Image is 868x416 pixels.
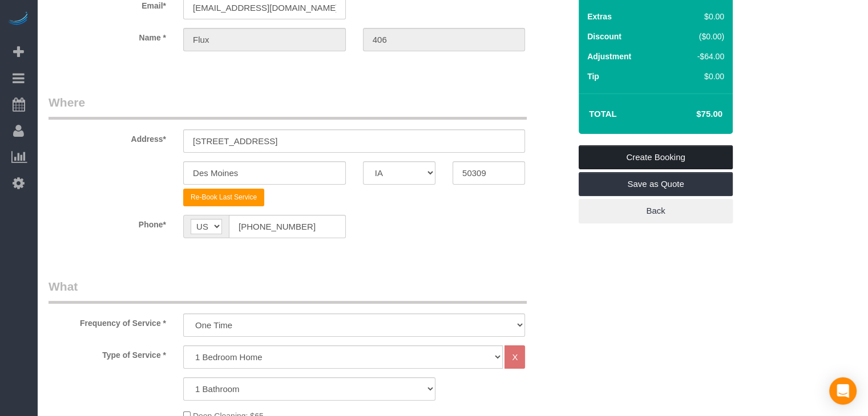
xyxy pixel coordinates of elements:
[587,11,612,22] label: Extras
[40,345,175,361] label: Type of Service *
[183,189,264,206] button: Re-Book Last Service
[183,161,346,185] input: City*
[40,313,175,329] label: Frequency of Service *
[662,109,722,119] h4: $75.00
[7,11,30,27] img: Automaid Logo
[589,109,617,119] strong: Total
[671,11,724,22] div: $0.00
[671,71,724,82] div: $0.00
[40,215,175,230] label: Phone*
[587,31,621,42] label: Discount
[587,71,599,82] label: Tip
[829,377,857,405] div: Open Intercom Messenger
[49,94,527,120] legend: Where
[453,161,525,185] input: Zip Code*
[671,31,724,42] div: ($0.00)
[49,278,527,304] legend: What
[183,28,346,51] input: First Name*
[587,51,631,62] label: Adjustment
[671,51,724,62] div: -$64.00
[579,145,733,169] a: Create Booking
[229,215,346,238] input: Phone*
[579,172,733,196] a: Save as Quote
[40,28,175,43] label: Name *
[579,199,733,223] a: Back
[363,28,526,51] input: Last Name*
[40,129,175,145] label: Address*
